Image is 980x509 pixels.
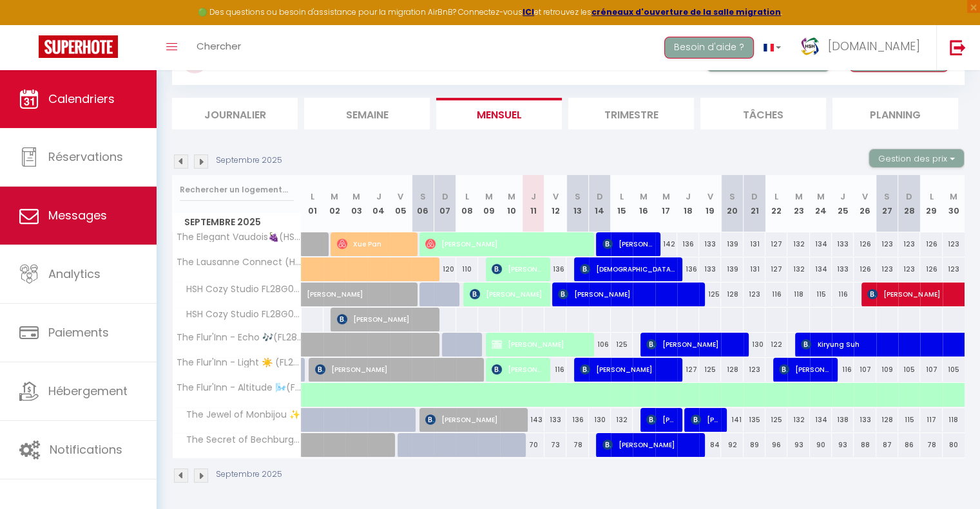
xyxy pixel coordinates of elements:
[470,282,543,306] span: [PERSON_NAME]
[898,408,920,432] div: 115
[810,257,832,281] div: 134
[744,358,765,382] div: 123
[646,332,741,356] span: [PERSON_NAME]
[686,190,691,203] abbr: J
[485,190,493,203] abbr: M
[216,468,282,481] p: Septembre 2025
[175,232,303,242] span: The Elegant Vaudois🍇(HSH Barre 6)
[779,357,830,382] span: [PERSON_NAME]
[187,25,251,70] a: Chercher
[434,175,456,232] th: 07
[787,232,809,256] div: 132
[465,190,469,203] abbr: L
[39,35,118,58] img: Super Booking
[425,407,520,432] span: [PERSON_NAME]
[765,257,787,281] div: 127
[478,175,500,232] th: 09
[575,190,581,203] abbr: S
[180,178,294,201] input: Rechercher un logement...
[664,37,754,59] button: Besoin d'aide ?
[544,257,566,281] div: 136
[832,408,854,432] div: 138
[920,232,942,256] div: 126
[553,190,559,203] abbr: V
[677,358,699,382] div: 127
[390,175,412,232] th: 05
[699,358,721,382] div: 125
[707,190,713,203] abbr: V
[175,358,303,367] span: The Flur'Inn - Light ☀️ (FL28G2LI)
[876,232,898,256] div: 123
[810,232,832,256] div: 134
[721,358,743,382] div: 128
[531,190,536,203] abbr: J
[765,175,787,232] th: 22
[943,175,965,232] th: 30
[456,175,478,232] th: 08
[48,91,115,107] span: Calendriers
[591,6,781,17] strong: créneaux d'ouverture de la salle migration
[523,433,544,457] div: 70
[580,257,675,281] span: [DEMOGRAPHIC_DATA] Choudhury
[544,358,566,382] div: 116
[729,190,735,203] abbr: S
[175,333,303,342] span: The Flur'Inn - Echo 🎶(FL28G2MR)
[876,408,898,432] div: 128
[810,408,832,432] div: 134
[854,232,876,256] div: 126
[832,175,854,232] th: 25
[48,207,107,223] span: Messages
[412,175,434,232] th: 06
[898,232,920,256] div: 123
[943,408,965,432] div: 118
[48,324,109,340] span: Paiements
[920,433,942,457] div: 78
[337,232,410,256] span: Xue Pan
[744,433,765,457] div: 89
[765,408,787,432] div: 125
[744,333,765,356] div: 130
[810,433,832,457] div: 90
[862,190,868,203] abbr: V
[492,332,586,356] span: [PERSON_NAME]
[765,333,787,356] div: 122
[507,190,515,203] abbr: M
[337,307,432,331] span: [PERSON_NAME]
[691,407,720,432] span: [PERSON_NAME]
[420,190,426,203] abbr: S
[544,433,566,457] div: 73
[442,190,448,203] abbr: D
[774,190,778,203] abbr: L
[398,190,403,203] abbr: V
[744,232,765,256] div: 131
[544,175,566,232] th: 12
[523,175,544,232] th: 11
[315,357,476,382] span: [PERSON_NAME]
[646,407,675,432] span: [PERSON_NAME]
[677,232,699,256] div: 136
[500,175,522,232] th: 10
[633,175,655,232] th: 16
[744,175,765,232] th: 21
[307,275,455,300] span: [PERSON_NAME]
[699,175,721,232] th: 19
[48,149,123,165] span: Réservations
[602,432,697,457] span: [PERSON_NAME]
[854,257,876,281] div: 126
[566,175,588,232] th: 13
[920,257,942,281] div: 126
[302,175,323,232] th: 01
[721,175,743,232] th: 20
[376,190,381,203] abbr: J
[832,358,854,382] div: 116
[854,175,876,232] th: 26
[791,25,936,70] a: ... [DOMAIN_NAME]
[699,282,721,306] div: 125
[175,408,303,422] span: The Jewel of Monbijou ✨
[929,190,933,203] abbr: L
[345,175,367,232] th: 03
[828,38,920,54] span: [DOMAIN_NAME]
[876,175,898,232] th: 27
[920,358,942,382] div: 107
[352,190,360,203] abbr: M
